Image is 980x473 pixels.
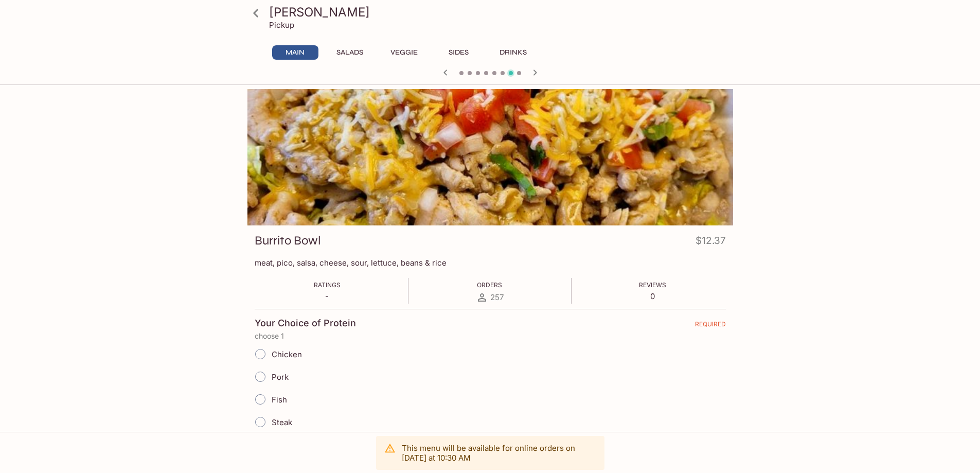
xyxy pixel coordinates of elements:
[477,281,502,289] span: Orders
[639,291,666,301] p: 0
[247,89,733,225] div: Burrito Bowl
[272,417,292,427] span: Steak
[255,318,356,329] h4: Your Choice of Protein
[327,45,373,60] button: Salads
[255,233,321,249] h3: Burrito Bowl
[490,45,537,60] button: Drinks
[255,332,726,340] p: choose 1
[269,20,294,30] p: Pickup
[272,372,289,382] span: Pork
[490,292,504,302] span: 257
[436,45,482,60] button: Sides
[255,258,726,268] p: meat, pico, salsa, cheese, sour, lettuce, beans & rice
[696,233,726,253] h4: $12.37
[272,395,287,405] span: Fish
[402,443,596,463] p: This menu will be available for online orders on [DATE] at 10:30 AM
[314,281,341,289] span: Ratings
[695,320,726,332] span: REQUIRED
[269,4,729,20] h3: [PERSON_NAME]
[381,45,427,60] button: Veggie
[272,45,318,60] button: Main
[272,349,302,359] span: Chicken
[314,291,341,301] p: -
[639,281,666,289] span: Reviews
